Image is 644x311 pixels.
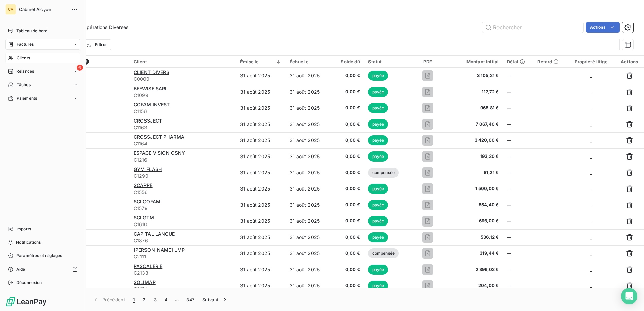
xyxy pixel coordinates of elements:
[286,68,329,84] td: 31 août 2025
[134,221,232,228] span: C1610
[368,151,388,162] span: payée
[368,232,388,242] span: payée
[590,121,592,127] span: _
[619,59,640,64] div: Actions
[503,68,533,84] td: --
[503,116,533,132] td: --
[451,59,499,64] div: Montant initial
[134,253,232,260] span: C2111
[134,150,185,156] span: ESPACE VISION OSNY
[134,215,154,220] span: SCI GTM
[134,108,232,115] span: C1156
[590,105,592,111] span: _
[590,234,592,240] span: _
[333,250,360,257] span: 0,00 €
[368,216,388,226] span: payée
[240,59,282,64] div: Émise le
[134,189,232,196] span: C1556
[333,282,360,289] span: 0,00 €
[590,186,592,192] span: _
[286,213,329,229] td: 31 août 2025
[134,157,232,163] span: C1216
[134,263,163,269] span: PASCALERIE
[333,72,360,79] span: 0,00 €
[333,89,360,95] span: 0,00 €
[590,250,592,256] span: _
[133,296,135,303] span: 1
[134,286,232,292] span: C2154
[134,85,168,91] span: BEEWISE SARL
[236,245,286,262] td: 31 août 2025
[290,59,325,64] div: Échue le
[134,182,153,188] span: SCARPE
[134,118,162,124] span: CROSSJECT
[451,185,499,192] span: 1 500,00 €
[451,250,499,257] span: 319,44 €
[451,266,499,273] span: 2 396,02 €
[286,278,329,294] td: 31 août 2025
[236,213,286,229] td: 31 août 2025
[236,132,286,148] td: 31 août 2025
[134,205,232,212] span: C1579
[17,41,34,47] span: Factures
[286,100,329,116] td: 31 août 2025
[286,132,329,148] td: 31 août 2025
[590,170,592,175] span: _
[333,169,360,176] span: 0,00 €
[286,262,329,278] td: 31 août 2025
[134,59,232,64] div: Client
[17,95,37,101] span: Paiements
[503,148,533,165] td: --
[503,229,533,245] td: --
[286,165,329,181] td: 31 août 2025
[368,168,399,178] span: compensée
[236,165,286,181] td: 31 août 2025
[503,165,533,181] td: --
[451,153,499,160] span: 193,20 €
[590,153,592,159] span: _
[236,181,286,197] td: 31 août 2025
[16,226,31,232] span: Imports
[451,169,499,176] span: 81,21 €
[482,22,583,33] input: Rechercher
[150,292,161,307] button: 3
[333,59,360,64] div: Solde dû
[368,200,388,210] span: payée
[16,239,41,245] span: Notifications
[19,7,67,12] span: Cabinet Alcyon
[134,270,232,276] span: C2133
[333,185,360,192] span: 0,00 €
[134,247,185,253] span: [PERSON_NAME] LMP
[590,202,592,208] span: _
[590,218,592,224] span: _
[368,119,388,129] span: payée
[286,197,329,213] td: 31 août 2025
[368,135,388,145] span: payée
[83,24,128,31] span: Opérations Diverses
[236,116,286,132] td: 31 août 2025
[286,245,329,262] td: 31 août 2025
[503,84,533,100] td: --
[451,89,499,95] span: 117,72 €
[333,218,360,224] span: 0,00 €
[17,82,31,88] span: Tâches
[5,264,80,275] a: Aide
[368,71,388,81] span: payée
[139,292,150,307] button: 2
[586,22,620,33] button: Actions
[5,4,16,15] div: CA
[129,292,139,307] button: 1
[236,262,286,278] td: 31 août 2025
[451,282,499,289] span: 204,00 €
[198,292,232,307] button: Suivant
[236,68,286,84] td: 31 août 2025
[134,237,232,244] span: C1876
[413,59,443,64] div: PDF
[134,92,232,99] span: C1099
[333,266,360,273] span: 0,00 €
[503,100,533,116] td: --
[17,55,30,61] span: Clients
[134,124,232,131] span: C1163
[236,84,286,100] td: 31 août 2025
[590,283,592,288] span: _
